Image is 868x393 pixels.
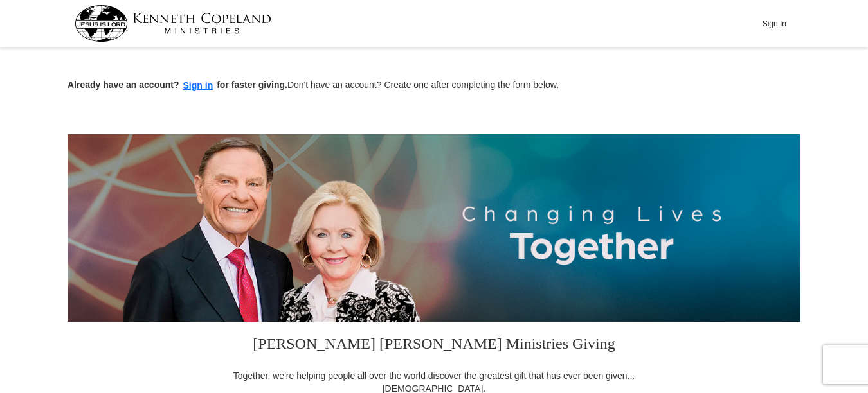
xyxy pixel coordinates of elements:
img: kcm-header-logo.svg [75,5,271,42]
button: Sign In [755,13,793,33]
button: Sign in [179,78,217,93]
p: Don't have an account? Create one after completing the form below. [68,78,800,93]
strong: Already have an account? for faster giving. [68,80,287,90]
h3: [PERSON_NAME] [PERSON_NAME] Ministries Giving [225,322,643,369]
